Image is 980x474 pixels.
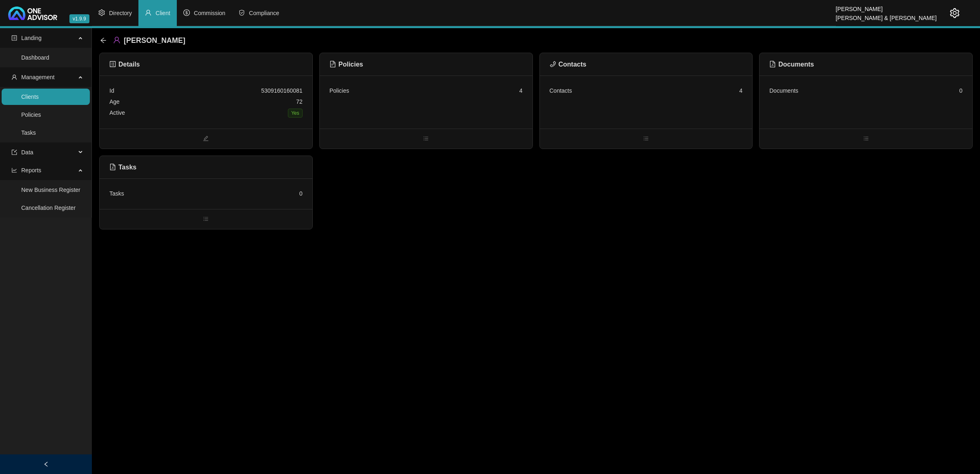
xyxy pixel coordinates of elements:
span: phone [550,61,556,67]
span: user [11,74,17,80]
span: profile [109,61,116,67]
span: bars [320,135,532,144]
a: Cancellation Register [21,205,76,211]
span: v1.9.9 [69,14,89,23]
span: Policies [330,61,363,68]
span: Tasks [109,164,136,171]
div: 4 [739,86,742,95]
span: user [145,9,151,16]
div: Policies [330,86,349,95]
span: Contacts [550,61,586,68]
div: 5309160160081 [261,86,303,95]
span: Reports [21,167,41,174]
span: left [43,461,49,467]
a: Policies [21,111,41,118]
div: Id [109,86,114,95]
div: 4 [519,86,523,95]
span: Commission [194,10,225,16]
span: Management [21,74,55,80]
span: bars [540,135,753,144]
span: 72 [296,98,303,105]
div: Contacts [550,86,572,95]
div: 0 [299,189,303,198]
span: Details [109,61,140,68]
span: safety [238,9,245,16]
span: Documents [769,61,814,68]
div: Age [109,97,120,106]
span: setting [950,8,960,18]
img: 2df55531c6924b55f21c4cf5d4484680-logo-light.svg [8,7,57,20]
div: Tasks [109,189,124,198]
span: file-text [330,61,336,67]
span: Compliance [249,10,279,16]
span: profile [11,35,17,41]
a: Clients [21,93,39,100]
span: arrow-left [100,37,107,44]
div: Active [109,108,125,118]
div: [PERSON_NAME] [836,2,937,11]
div: back [100,37,107,44]
span: Yes [288,109,303,118]
span: Client [156,10,170,16]
span: setting [98,9,105,16]
span: file-pdf [109,164,116,170]
a: Tasks [21,129,36,136]
span: bars [100,215,312,224]
span: edit [100,135,312,144]
a: New Business Register [21,187,80,193]
span: Landing [21,35,42,41]
a: Dashboard [21,54,49,61]
span: Directory [109,10,132,16]
span: line-chart [11,167,17,173]
span: bars [759,135,972,144]
span: user [113,36,120,44]
div: 0 [959,86,962,95]
span: dollar [183,9,190,16]
div: [PERSON_NAME] & [PERSON_NAME] [836,11,937,20]
span: [PERSON_NAME] [124,36,185,45]
div: Documents [769,86,798,95]
span: Data [21,149,33,156]
span: import [11,149,17,155]
span: file-pdf [769,61,776,67]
